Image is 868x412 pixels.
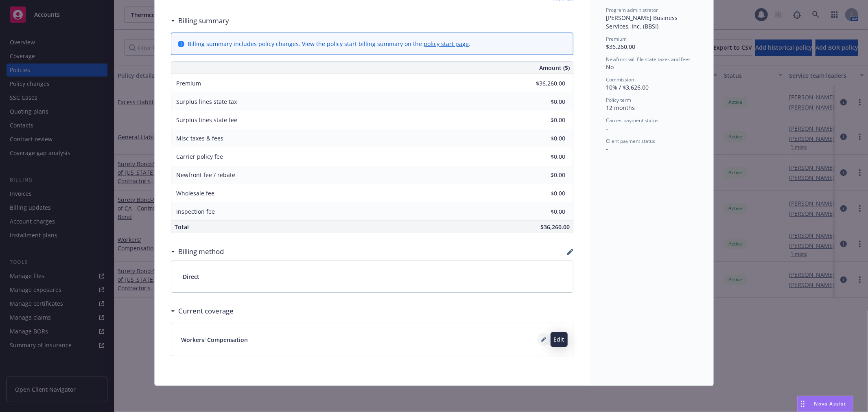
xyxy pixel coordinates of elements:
span: Workers' Compensation [181,335,248,344]
span: $36,260.00 [606,43,635,50]
span: Misc taxes & fees [176,134,223,142]
span: - [606,125,608,132]
div: Current coverage [171,306,234,316]
div: Drag to move [798,396,808,412]
span: - [606,145,608,153]
span: No [606,63,614,71]
a: policy start page [424,40,469,48]
span: Inspection fee [176,208,215,215]
input: 0.00 [517,206,570,218]
span: Policy term [606,96,631,103]
span: Newfront fee / rebate [176,171,235,179]
span: 10% / $3,626.00 [606,83,649,91]
div: Direct [171,261,573,292]
input: 0.00 [517,187,570,199]
span: Premium [176,79,201,87]
span: $36,260.00 [540,223,570,231]
span: Newfront will file state taxes and fees [606,56,691,63]
input: 0.00 [517,151,570,163]
input: 0.00 [517,77,570,90]
div: Billing summary includes policy changes. View the policy start billing summary on the . [188,39,470,48]
h3: Billing method [178,246,224,257]
span: Nova Assist [814,400,846,407]
h3: Billing summary [178,15,229,26]
h3: Current coverage [178,306,234,316]
span: Carrier payment status [606,117,658,124]
div: Billing method [171,246,224,257]
span: Carrier policy fee [176,153,223,160]
span: [PERSON_NAME] Business Services, Inc. (BBSI) [606,14,679,30]
input: 0.00 [517,96,570,108]
span: Premium [606,35,627,42]
span: Surplus lines state fee [176,116,237,124]
input: 0.00 [517,132,570,145]
span: Surplus lines state tax [176,98,237,105]
span: Commission [606,76,634,83]
span: Client payment status [606,138,655,145]
span: Amount ($) [539,64,570,72]
input: 0.00 [517,169,570,181]
div: Billing summary [171,15,229,26]
button: Nova Assist [797,396,853,412]
span: Wholesale fee [176,189,214,197]
span: Total [175,223,189,231]
span: 12 months [606,104,635,112]
input: 0.00 [517,114,570,126]
span: Program administrator [606,7,658,13]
